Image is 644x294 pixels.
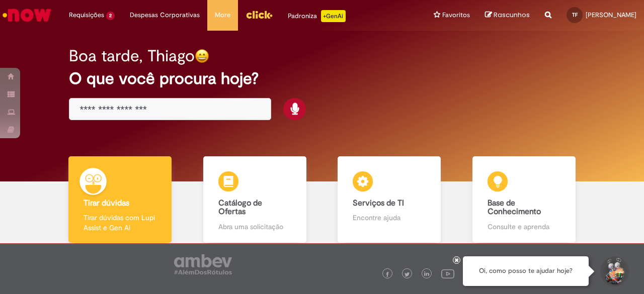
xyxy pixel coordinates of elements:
[195,49,209,63] img: happy-face.png
[353,198,404,208] b: Serviços de TI
[84,198,129,208] b: Tirar dúvidas
[441,267,454,280] img: logo_footer_youtube.png
[130,10,200,20] span: Despesas Corporativas
[494,10,530,20] span: Rascunhos
[385,272,390,277] img: logo_footer_facebook.png
[442,10,470,20] span: Favoritos
[218,222,291,232] p: Abra uma solicitação
[174,254,232,274] img: logo_footer_ambev_rotulo_gray.png
[424,271,429,277] img: logo_footer_linkedin.png
[457,156,592,243] a: Base de Conhecimento Consulte e aprenda
[485,11,530,20] a: Rascunhos
[246,7,273,22] img: click_logo_yellow_360x200.png
[218,198,262,217] b: Catálogo de Ofertas
[188,156,323,243] a: Catálogo de Ofertas Abra uma solicitação
[405,272,410,277] img: logo_footer_twitter.png
[488,198,541,217] b: Base de Conhecimento
[353,213,426,223] p: Encontre ajuda
[288,10,346,22] div: Padroniza
[321,10,346,22] p: +GenAi
[53,156,188,243] a: Tirar dúvidas Tirar dúvidas com Lupi Assist e Gen Ai
[463,256,589,286] div: Oi, como posso te ajudar hoje?
[599,256,629,286] button: Iniciar Conversa de Suporte
[1,5,53,25] img: ServiceNow
[106,12,115,20] span: 2
[322,156,457,243] a: Serviços de TI Encontre ajuda
[69,70,575,87] h2: O que você procura hoje?
[488,222,560,232] p: Consulte e aprenda
[215,10,230,20] span: More
[586,11,636,19] span: [PERSON_NAME]
[84,213,156,233] p: Tirar dúvidas com Lupi Assist e Gen Ai
[69,10,104,20] span: Requisições
[572,12,578,18] span: TF
[69,47,195,65] h2: Boa tarde, Thiago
